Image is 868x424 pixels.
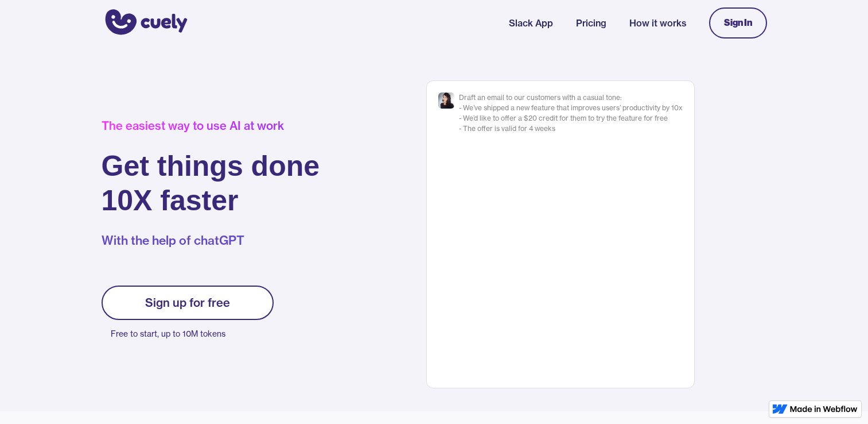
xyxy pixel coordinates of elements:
div: Draft an email to our customers with a casual tone: - We’ve shipped a new feature that improves u... [459,92,683,134]
a: Sign In [709,7,767,38]
a: home [102,2,188,44]
a: Slack App [509,16,553,30]
p: With the help of chatGPT [102,232,320,249]
h1: Get things done 10X faster [102,149,320,218]
img: Made in Webflow [790,406,858,413]
a: Sign up for free [102,286,274,320]
a: How it works [629,16,686,30]
div: Sign up for free [145,296,230,310]
p: Free to start, up to 10M tokens [111,326,274,342]
a: Pricing [576,16,606,30]
div: The easiest way to use AI at work [102,119,320,133]
div: Sign In [724,18,752,28]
